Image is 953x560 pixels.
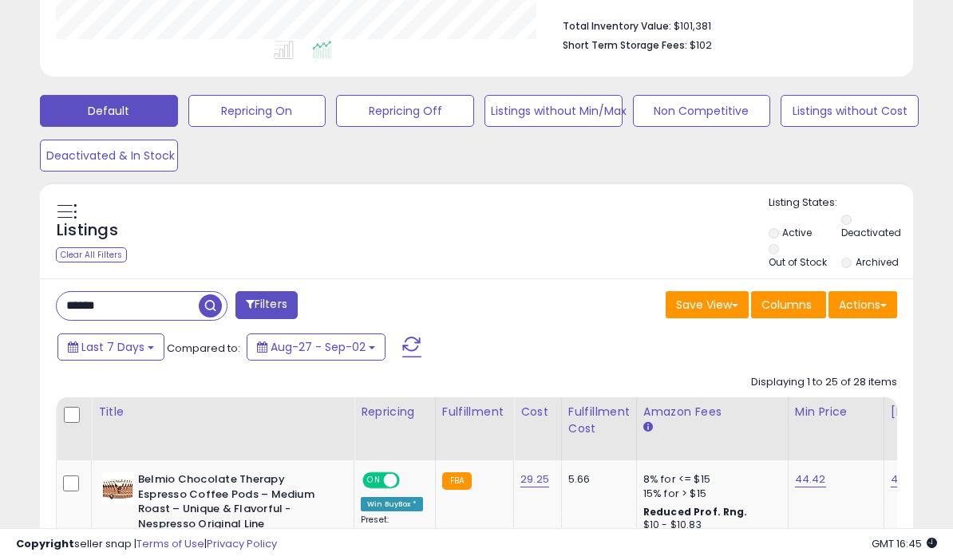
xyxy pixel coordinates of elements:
[98,404,347,420] div: Title
[643,487,776,501] div: 15% for > $15
[751,375,897,390] div: Displaying 1 to 25 of 28 items
[397,474,423,487] span: OFF
[167,341,240,356] span: Compared to:
[795,404,877,420] div: Min Price
[643,505,748,519] b: Reduced Prof. Rng.
[361,497,423,511] div: Win BuyBox *
[563,15,885,34] li: $101,381
[568,404,630,437] div: Fulfillment Cost
[769,255,827,269] label: Out of Stock
[769,195,914,211] p: Listing States:
[690,37,712,53] span: $102
[666,291,749,318] button: Save View
[57,333,164,361] button: Last 7 Days
[568,472,624,487] div: 5.66
[136,536,204,551] a: Terms of Use
[484,95,623,127] button: Listings without Min/Max
[336,95,474,127] button: Repricing Off
[442,404,507,420] div: Fulfillment
[891,471,920,487] a: 45.95
[828,291,897,318] button: Actions
[16,537,277,552] div: seller snap | |
[102,472,134,504] img: 41vGPCtkCaL._SL40_.jpg
[841,226,901,239] label: Deactivated
[81,339,144,355] span: Last 7 Days
[235,291,298,319] button: Filters
[271,339,366,355] span: Aug-27 - Sep-02
[40,95,178,127] button: Default
[563,19,671,33] b: Total Inventory Value:
[751,291,826,318] button: Columns
[520,404,555,420] div: Cost
[188,95,326,127] button: Repricing On
[795,471,826,487] a: 44.42
[643,404,781,420] div: Amazon Fees
[563,38,687,52] b: Short Term Storage Fees:
[856,255,899,269] label: Archived
[442,472,472,490] small: FBA
[40,140,178,172] button: Deactivated & In Stock
[643,420,653,435] small: Amazon Fees.
[643,472,776,487] div: 8% for <= $15
[633,95,771,127] button: Non Competitive
[520,471,549,487] a: 29.25
[247,333,386,361] button: Aug-27 - Sep-02
[872,536,937,551] span: 2025-09-10 16:45 GMT
[364,474,384,487] span: ON
[207,536,277,551] a: Privacy Policy
[56,247,127,262] div: Clear All Filters
[781,95,919,127] button: Listings without Cost
[782,226,812,239] label: Active
[761,297,812,313] span: Columns
[361,404,429,420] div: Repricing
[16,536,74,551] strong: Copyright
[57,219,118,242] h5: Listings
